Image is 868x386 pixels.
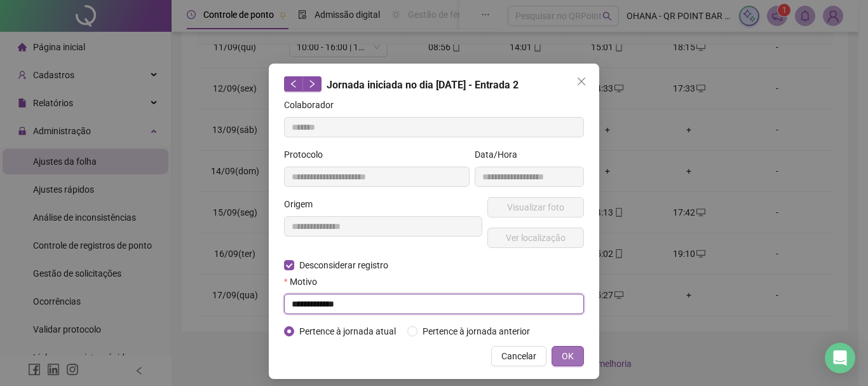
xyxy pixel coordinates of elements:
[417,324,535,338] span: Pertence à jornada anterior
[487,197,584,217] button: Visualizar foto
[284,197,321,211] label: Origem
[294,258,393,272] span: Desconsiderar registro
[284,275,325,289] label: Motivo
[284,98,342,112] label: Colaborador
[552,346,584,366] button: OK
[284,76,303,92] button: left
[501,349,536,363] span: Cancelar
[284,76,584,93] div: Jornada iniciada no dia [DATE] - Entrada 2
[284,148,331,162] label: Protocolo
[825,343,855,373] div: Open Intercom Messenger
[491,346,546,366] button: Cancelar
[571,71,592,92] button: Close
[562,349,574,363] span: OK
[294,324,401,338] span: Pertence à jornada atual
[475,148,526,162] label: Data/Hora
[487,228,584,248] button: Ver localização
[289,79,298,88] span: left
[576,76,587,86] span: close
[302,76,322,92] button: right
[308,79,316,88] span: right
